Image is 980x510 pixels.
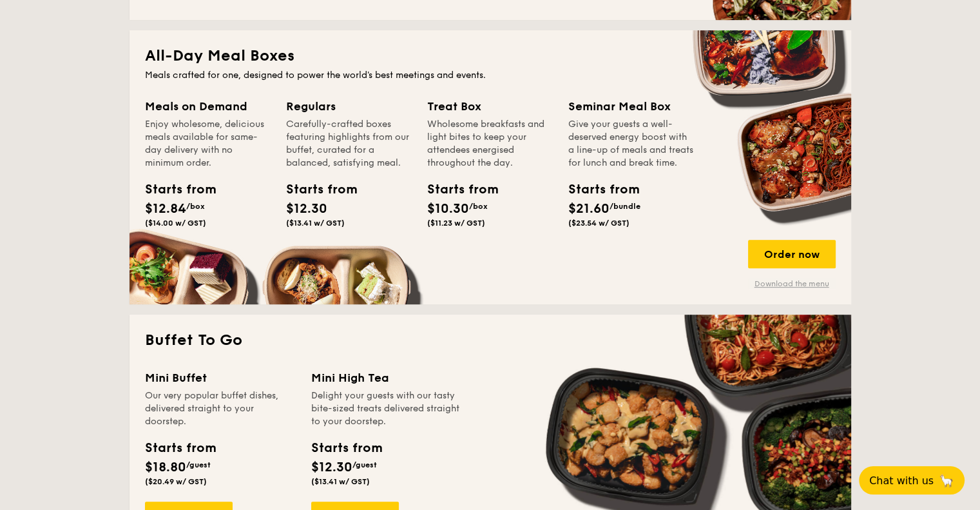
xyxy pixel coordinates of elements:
[311,438,381,458] div: Starts from
[145,118,271,170] div: Enjoy wholesome, delicious meals available for same-day delivery with no minimum order.
[311,477,370,486] span: ($13.41 w/ GST)
[859,466,965,495] button: Chat with us🦙
[427,97,553,115] div: Treat Box
[286,180,344,199] div: Starts from
[427,180,485,199] div: Starts from
[869,475,934,487] span: Chat with us
[145,330,836,351] h2: Buffet To Go
[610,202,640,211] span: /bundle
[469,202,488,211] span: /box
[748,279,836,289] a: Download the menu
[427,219,485,228] span: ($11.23 w/ GST)
[311,369,462,387] div: Mini High Tea
[145,69,836,82] div: Meals crafted for one, designed to power the world's best meetings and events.
[145,389,296,428] div: Our very popular buffet dishes, delivered straight to your doorstep.
[145,477,207,486] span: ($20.49 w/ GST)
[286,97,412,115] div: Regulars
[145,369,296,387] div: Mini Buffet
[352,460,377,469] span: /guest
[145,46,836,66] h2: All-Day Meal Boxes
[145,180,203,199] div: Starts from
[145,219,206,228] span: ($14.00 w/ GST)
[145,438,215,458] div: Starts from
[186,460,211,469] span: /guest
[939,473,954,488] span: 🦙
[311,460,352,475] span: $12.30
[145,460,186,475] span: $18.80
[568,180,626,199] div: Starts from
[145,97,271,115] div: Meals on Demand
[311,389,462,428] div: Delight your guests with our tasty bite-sized treats delivered straight to your doorstep.
[427,201,469,217] span: $10.30
[286,219,345,228] span: ($13.41 w/ GST)
[748,240,836,268] div: Order now
[568,219,629,228] span: ($23.54 w/ GST)
[568,118,694,170] div: Give your guests a well-deserved energy boost with a line-up of meals and treats for lunch and br...
[568,97,694,115] div: Seminar Meal Box
[145,201,186,217] span: $12.84
[286,118,412,170] div: Carefully-crafted boxes featuring highlights from our buffet, curated for a balanced, satisfying ...
[186,202,205,211] span: /box
[286,201,327,217] span: $12.30
[568,201,610,217] span: $21.60
[427,118,553,170] div: Wholesome breakfasts and light bites to keep your attendees energised throughout the day.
